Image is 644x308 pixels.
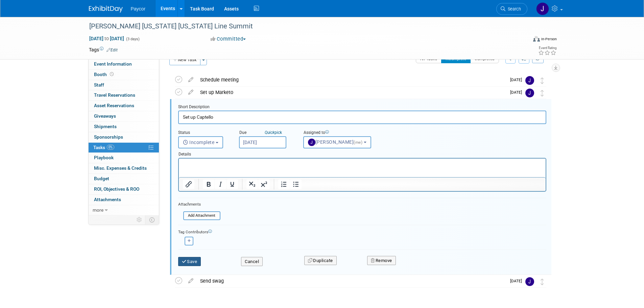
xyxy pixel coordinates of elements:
[94,176,109,181] span: Budget
[525,277,534,286] img: Jenny Campbell
[241,257,263,266] button: Cancel
[89,143,159,153] a: Tasks0%
[197,275,506,287] div: Send swag
[290,180,302,189] button: Bullet list
[106,48,118,52] a: Edit
[89,80,159,90] a: Staff
[239,136,286,148] input: Due Date
[239,130,293,136] div: Due
[536,2,549,15] img: Jenny Campbell
[89,111,159,121] a: Giveaways
[533,36,540,42] img: Format-Inperson.png
[94,155,114,160] span: Playbook
[89,46,118,53] td: Tags
[263,130,283,135] a: Quickpick
[541,77,544,84] i: Move task
[89,122,159,132] a: Shipments
[131,6,146,11] span: Paycor
[178,202,220,207] div: Attachments
[178,130,229,136] div: Status
[89,163,159,173] a: Misc. Expenses & Credits
[258,180,270,189] button: Superscript
[94,186,139,192] span: ROI, Objectives & ROO
[178,257,201,266] button: Save
[89,6,123,13] img: ExhibitDay
[510,90,525,95] span: [DATE]
[94,124,117,129] span: Shipments
[89,132,159,142] a: Sponsorships
[179,159,546,177] iframe: Rich Text Area
[525,89,534,97] img: Jenny Campbell
[510,77,525,82] span: [DATE]
[303,136,371,148] button: [PERSON_NAME](me)
[487,35,557,45] div: Event Format
[208,35,248,43] button: Committed
[93,207,103,213] span: more
[278,180,290,189] button: Numbered list
[197,87,506,98] div: Set up Marketo
[89,35,124,42] span: [DATE] [DATE]
[246,180,258,189] button: Subscript
[89,153,159,163] a: Playbook
[265,130,275,135] i: Quick
[178,104,546,111] div: Short Description
[185,278,197,284] a: edit
[93,145,114,150] span: Tasks
[367,256,396,265] button: Remove
[134,215,145,224] td: Personalize Event Tab Strip
[94,72,115,77] span: Booth
[215,180,226,189] button: Italic
[94,134,123,140] span: Sponsorships
[89,174,159,184] a: Budget
[525,76,534,85] img: Jenny Campbell
[183,180,194,189] button: Insert/edit link
[89,70,159,80] a: Booth
[107,145,114,150] span: 0%
[183,140,215,145] span: Incomplete
[89,195,159,205] a: Attachments
[185,77,197,83] a: edit
[94,92,135,98] span: Travel Reservations
[197,74,506,86] div: Schedule meeting
[89,59,159,69] a: Event Information
[541,90,544,96] i: Move task
[89,90,159,100] a: Travel Reservations
[109,72,115,77] span: Booth not reserved yet
[304,256,337,265] button: Duplicate
[94,103,134,108] span: Asset Reservations
[87,20,517,32] div: [PERSON_NAME] [US_STATE] [US_STATE] Line Summit
[496,3,527,15] a: Search
[505,6,521,11] span: Search
[178,136,223,148] button: Incomplete
[169,54,200,65] button: New Task
[89,101,159,111] a: Asset Reservations
[510,279,525,283] span: [DATE]
[226,180,238,189] button: Underline
[94,197,121,202] span: Attachments
[178,111,546,124] input: Name of task or a short description
[541,279,544,285] i: Move task
[89,205,159,215] a: more
[94,61,132,67] span: Event Information
[203,180,214,189] button: Bold
[94,113,116,119] span: Giveaways
[103,36,110,41] span: to
[303,130,388,136] div: Assigned to
[89,184,159,194] a: ROI, Objectives & ROO
[94,82,104,88] span: Staff
[354,140,362,145] span: (me)
[178,228,546,235] div: Tag Contributors
[178,148,546,158] div: Details
[94,165,147,171] span: Misc. Expenses & Credits
[145,215,159,224] td: Toggle Event Tabs
[185,89,197,95] a: edit
[308,139,364,145] span: [PERSON_NAME]
[125,37,140,41] span: (3 days)
[541,37,557,42] div: In-Person
[538,46,556,50] div: Event Rating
